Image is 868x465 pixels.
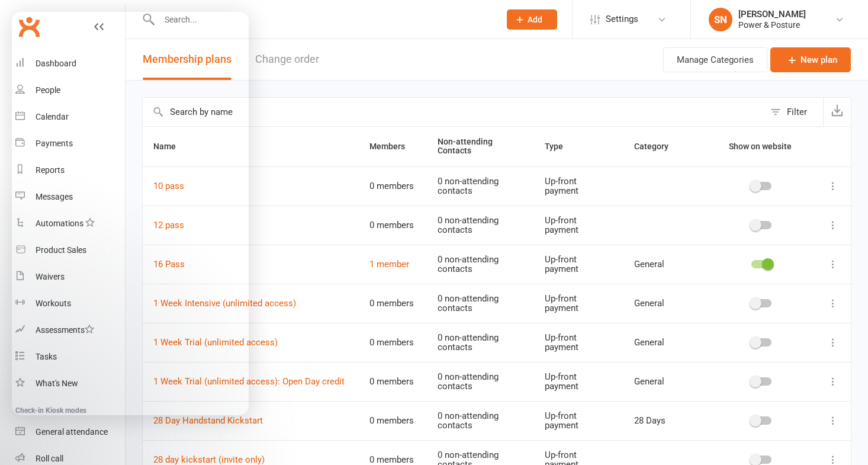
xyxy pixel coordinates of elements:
td: General [623,323,708,362]
td: 0 non-attending contacts [427,166,534,206]
td: 0 members [359,284,427,323]
td: Up-front payment [534,206,623,245]
a: General attendance kiosk mode [15,419,125,445]
td: 0 members [359,323,427,362]
td: 0 non-attending contacts [427,362,534,401]
td: Up-front payment [534,245,623,284]
td: Up-front payment [534,284,623,323]
td: General [623,245,708,284]
td: 0 members [359,401,427,440]
div: Power & Posture [738,20,806,30]
td: Up-front payment [534,362,623,401]
span: Show on website [729,142,792,151]
span: Add [528,15,542,24]
a: 1 Week Trial (unlimited access): Open Day credit [153,376,345,387]
span: Settings [606,6,638,33]
td: 0 members [359,206,427,245]
td: 0 non-attending contacts [427,206,534,245]
td: General [623,362,708,401]
td: 0 members [359,166,427,206]
iframe: Intercom live chat [12,425,40,453]
button: Manage Categories [663,47,767,72]
a: 28 Day Handstand Kickstart [153,415,263,426]
td: 0 non-attending contacts [427,245,534,284]
td: 0 non-attending contacts [427,323,534,362]
td: Up-front payment [534,166,623,206]
span: Type [545,142,576,151]
button: Show on website [718,139,805,153]
a: 1 member [369,259,409,270]
div: Filter [787,105,807,119]
td: 28 Days [623,401,708,440]
input: Search by name [143,98,764,126]
div: Roll call [36,454,63,463]
div: General attendance [36,427,108,437]
td: Up-front payment [534,323,623,362]
button: Add [507,9,557,30]
a: New plan [770,47,851,72]
td: 0 members [359,362,427,401]
td: 0 non-attending contacts [427,401,534,440]
td: 0 non-attending contacts [427,284,534,323]
button: Filter [764,98,823,126]
th: Non-attending Contacts [427,127,534,166]
input: Search... [156,11,491,28]
td: General [623,284,708,323]
div: SN [709,8,732,31]
span: Category [634,142,681,151]
iframe: Intercom live chat [12,12,249,415]
a: 28 day kickstart (invite only) [153,454,265,465]
th: Members [359,127,427,166]
td: Up-front payment [534,401,623,440]
div: [PERSON_NAME] [738,9,806,20]
button: Change order [255,39,319,80]
button: Type [545,139,576,153]
button: Category [634,139,681,153]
